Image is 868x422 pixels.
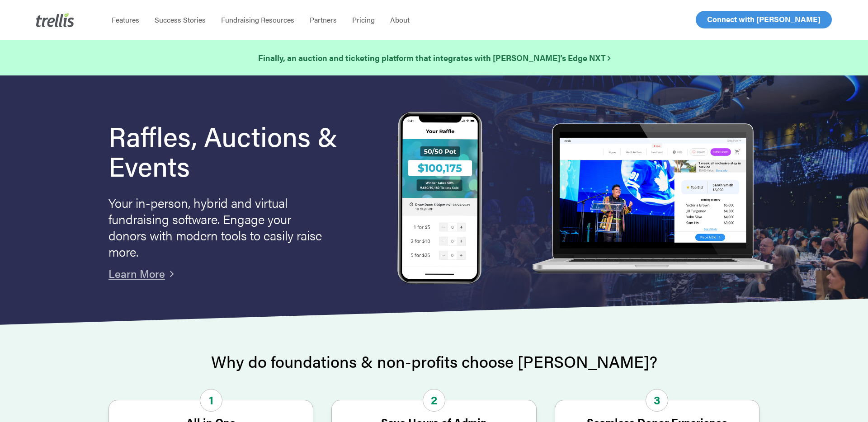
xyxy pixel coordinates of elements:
[258,52,610,64] a: Finally, an auction and ticketing platform that integrates with [PERSON_NAME]’s Edge NXT
[108,352,759,370] h2: Why do foundations & non-profits choose [PERSON_NAME]?
[155,14,206,25] span: Success Stories
[696,11,832,28] a: Connect with [PERSON_NAME]
[104,15,147,24] a: Features
[302,15,344,24] a: Partners
[108,194,325,259] p: Your in-person, hybrid and virtual fundraising software. Engage your donors with modern tools to ...
[423,389,445,412] span: 2
[258,52,610,63] strong: Finally, an auction and ticketing platform that integrates with [PERSON_NAME]’s Edge NXT
[221,14,294,25] span: Fundraising Resources
[397,112,483,286] img: Trellis Raffles, Auctions and Event Fundraising
[646,389,668,412] span: 3
[200,389,222,412] span: 1
[36,13,74,27] img: Trellis
[707,14,821,24] span: Connect with [PERSON_NAME]
[390,14,410,25] span: About
[344,15,382,24] a: Pricing
[382,15,417,24] a: About
[147,15,213,24] a: Success Stories
[213,15,302,24] a: Fundraising Resources
[310,14,337,25] span: Partners
[108,266,165,281] a: Learn More
[112,14,139,25] span: Features
[108,121,363,180] h1: Raffles, Auctions & Events
[527,123,778,275] img: rafflelaptop_mac_optim.png
[352,14,375,25] span: Pricing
